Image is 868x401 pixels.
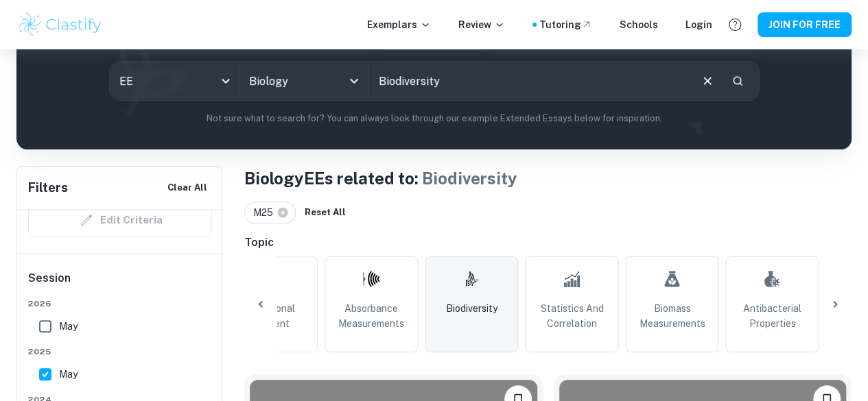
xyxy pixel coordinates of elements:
p: Not sure what to search for? You can always look through our example Extended Essays below for in... [27,112,841,125]
button: Clear All [164,178,211,198]
div: EE [110,62,239,100]
button: Reset All [301,202,349,223]
button: Open [344,71,364,90]
input: E.g. photosynthesis, coffee and protein, HDI and diabetes... [369,62,689,100]
h6: Session [28,270,212,297]
div: M25 [244,202,296,223]
span: Antibacterial Properties [731,301,812,331]
span: Biodiversity [422,169,517,188]
span: Biomass Measurements [631,301,712,331]
h1: Biology EEs related to: [244,166,852,191]
span: 2026 [28,297,212,310]
span: Statistics and Correlation [531,301,612,331]
p: Exemplars [367,17,431,32]
a: Login [685,17,712,32]
div: Criteria filters are unavailable when searching by topic [28,204,212,236]
img: Clastify logo [16,11,104,38]
a: Schools [620,17,658,32]
button: Help and Feedback [723,13,747,36]
span: 2025 [28,345,212,358]
span: Biodiversity [446,301,497,316]
h6: Filters [28,178,68,197]
span: M25 [253,205,279,220]
button: JOIN FOR FREE [758,12,852,37]
a: Tutoring [539,17,592,32]
h6: Topic [244,234,852,251]
span: May [59,367,78,382]
span: Absorbance Measurements [331,301,412,331]
button: Clear [694,68,720,94]
button: Search [726,69,749,93]
p: Review [458,17,505,32]
span: May [59,319,78,334]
